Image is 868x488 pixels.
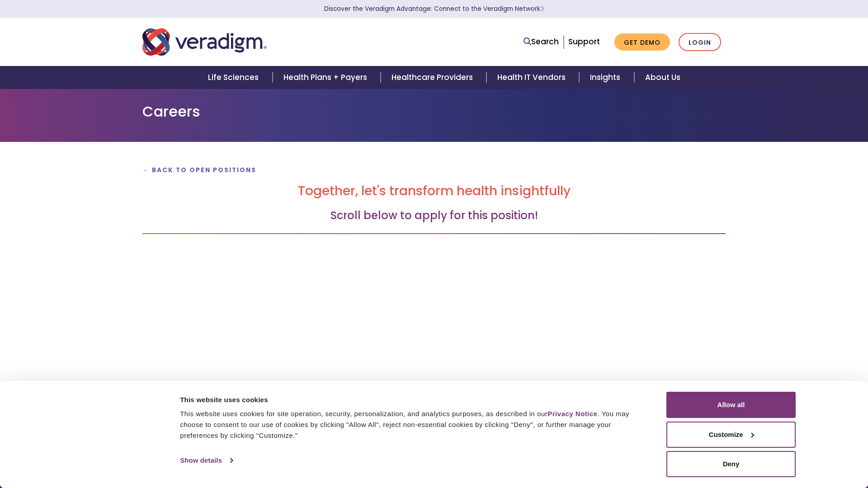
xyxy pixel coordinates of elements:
[180,454,232,467] a: Show details
[568,36,600,47] a: Support
[180,394,646,405] div: This website uses cookies
[142,27,267,57] img: Veradigm logo
[324,5,544,13] a: Discover the Veradigm Advantage: Connect to the Veradigm NetworkLearn More
[614,33,670,51] a: Get Demo
[142,103,726,120] h1: Careers
[142,183,726,199] h2: Together, let's transform health insightfully
[666,451,796,477] button: Deny
[579,66,634,89] a: Insights
[666,392,796,418] button: Allow all
[197,66,272,89] a: Life Sciences
[547,410,597,418] a: Privacy Notice
[273,66,381,89] a: Health Plans + Payers
[142,166,256,174] a: ← Back to Open Positions
[142,209,726,222] h3: Scroll below to apply for this position!
[679,33,721,52] a: Login
[524,36,559,48] a: Search
[540,5,544,13] span: Learn More
[666,422,796,448] button: Customize
[381,66,486,89] a: Healthcare Providers
[634,66,691,89] a: About Us
[486,66,579,89] a: Health IT Vendors
[180,408,646,441] div: This website uses cookies for site operation, security, personalization, and analytics purposes, ...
